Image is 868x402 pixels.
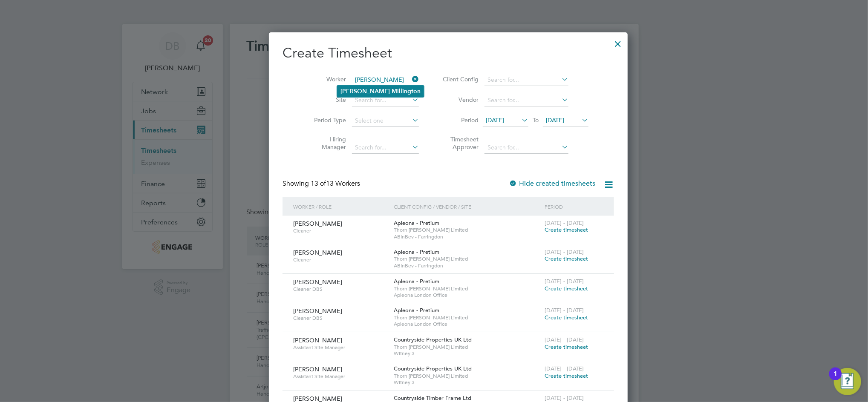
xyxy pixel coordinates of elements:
span: [DATE] - [DATE] [545,307,584,314]
div: Showing [283,179,362,188]
label: Hiring Manager [308,135,346,151]
span: Cleaner DBS [293,315,387,322]
span: Cleaner [293,256,387,263]
div: Worker / Role [291,197,392,216]
label: Period [440,116,479,124]
span: Create timesheet [545,314,588,321]
span: Countryside Properties UK Ltd [394,365,472,372]
b: [PERSON_NAME] [340,88,390,95]
span: Thorn [PERSON_NAME] Limited [394,314,540,321]
div: 1 [833,374,837,385]
input: Search for... [352,142,419,154]
span: [PERSON_NAME] [293,220,342,227]
span: [DATE] - [DATE] [545,219,584,227]
span: [DATE] - [DATE] [545,365,584,372]
input: Search for... [484,142,568,154]
span: Create timesheet [545,255,588,262]
span: [PERSON_NAME] [293,365,342,373]
span: Thorn [PERSON_NAME] Limited [394,285,540,292]
label: Client Config [440,75,479,83]
span: ABInBev - Farringdon [394,233,540,240]
span: Create timesheet [545,285,588,292]
span: [PERSON_NAME] [293,278,342,286]
span: [PERSON_NAME] [293,307,342,315]
span: ABInBev - Farringdon [394,262,540,269]
span: Apleona - Pretium [394,307,439,314]
span: 13 of [311,179,326,188]
label: Vendor [440,96,479,103]
label: Site [308,96,346,103]
span: Thorn [PERSON_NAME] Limited [394,344,540,350]
span: 13 Workers [311,179,360,188]
span: [DATE] [546,116,564,124]
span: Assistant Site Manager [293,344,387,351]
label: Worker [308,75,346,83]
span: Thorn [PERSON_NAME] Limited [394,227,540,233]
h2: Create Timesheet [283,44,614,62]
button: Open Resource Center, 1 new notification [834,368,861,395]
span: Countryside Timber Frame Ltd [394,394,471,402]
div: Client Config / Vendor / Site [392,197,542,216]
span: Create timesheet [545,372,588,379]
span: Cleaner [293,227,387,234]
input: Select one [352,115,419,127]
span: [DATE] - [DATE] [545,394,584,402]
span: Apleona - Pretium [394,219,439,227]
span: Cleaner DBS [293,286,387,293]
span: Apleona London Office [394,321,540,327]
input: Search for... [484,95,568,106]
span: [PERSON_NAME] [293,336,342,344]
input: Search for... [352,95,419,106]
span: [DATE] - [DATE] [545,278,584,285]
span: Witney 3 [394,379,540,386]
span: [DATE] - [DATE] [545,336,584,343]
span: Assistant Site Manager [293,373,387,380]
input: Search for... [352,74,419,86]
span: Countryside Properties UK Ltd [394,336,472,343]
span: Create timesheet [545,343,588,350]
span: [DATE] - [DATE] [545,248,584,256]
span: Thorn [PERSON_NAME] Limited [394,373,540,379]
label: Timesheet Approver [440,135,479,151]
span: Apleona London Office [394,292,540,299]
span: [DATE] [486,116,504,124]
input: Search for... [484,74,568,86]
span: Apleona - Pretium [394,248,439,256]
span: Create timesheet [545,226,588,233]
span: Thorn [PERSON_NAME] Limited [394,256,540,262]
b: Millington [392,88,421,95]
span: [PERSON_NAME] [293,249,342,256]
span: Witney 3 [394,350,540,357]
span: To [530,115,541,126]
label: Period Type [308,116,346,124]
label: Hide created timesheets [509,179,595,188]
span: Apleona - Pretium [394,278,439,285]
div: Period [542,197,606,216]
